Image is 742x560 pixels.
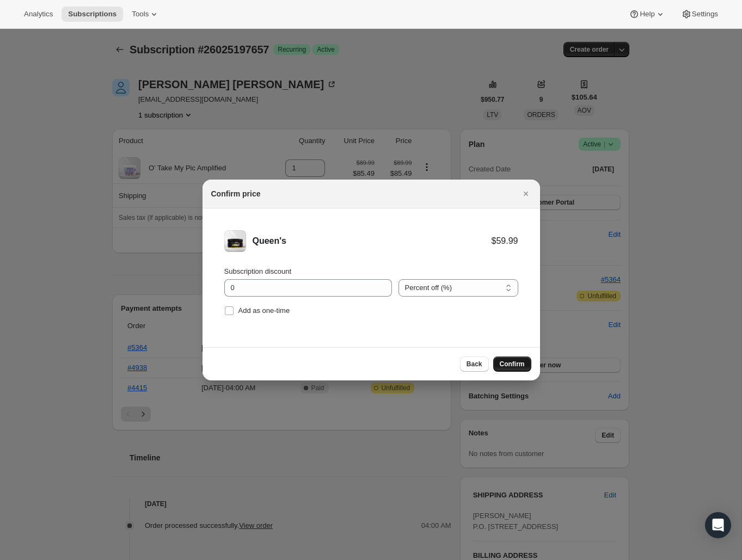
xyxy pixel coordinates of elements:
[125,7,166,22] button: Tools
[17,7,59,22] button: Analytics
[518,186,533,201] button: Close
[492,236,518,247] div: $59.99
[460,356,489,372] button: Back
[211,188,261,199] h2: Confirm price
[68,10,116,19] span: Subscriptions
[500,360,525,368] span: Confirm
[705,512,731,538] div: Open Intercom Messenger
[238,306,290,315] span: Add as one-time
[493,356,531,372] button: Confirm
[253,236,492,247] div: Queen's
[692,10,718,19] span: Settings
[62,7,123,22] button: Subscriptions
[132,10,149,19] span: Tools
[674,7,725,22] button: Settings
[224,230,246,252] img: Queen's
[224,267,292,275] span: Subscription discount
[24,10,53,19] span: Analytics
[640,10,654,19] span: Help
[622,7,672,22] button: Help
[467,360,482,368] span: Back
